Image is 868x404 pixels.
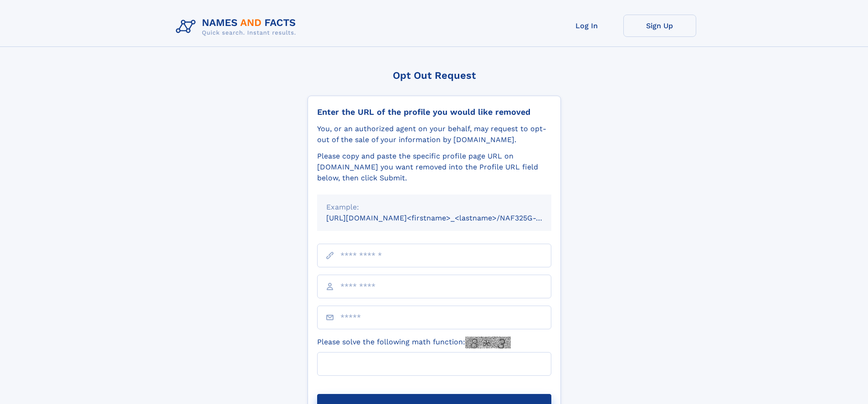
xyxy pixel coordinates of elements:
[308,70,561,81] div: Opt Out Request
[172,15,303,39] img: Logo Names and Facts
[623,15,696,37] a: Sign Up
[317,107,551,117] div: Enter the URL of the profile you would like removed
[317,337,511,348] label: Please solve the following math function:
[317,123,551,145] div: You, or an authorized agent on your behalf, may request to opt-out of the sale of your informatio...
[317,151,551,184] div: Please copy and paste the specific profile page URL on [DOMAIN_NAME] you want removed into the Pr...
[326,214,569,222] small: [URL][DOMAIN_NAME]<firstname>_<lastname>/NAF325G-xxxxxxxx
[550,15,623,37] a: Log In
[326,202,542,213] div: Example:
